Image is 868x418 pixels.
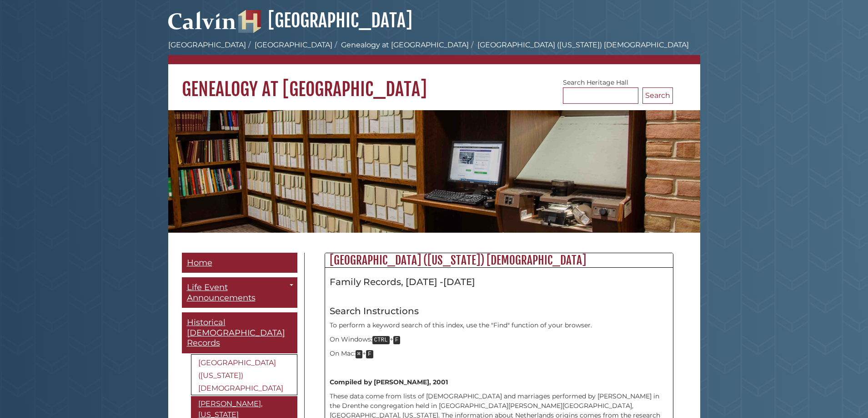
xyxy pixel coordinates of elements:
kbd: F [393,336,401,344]
a: Life Event Announcements [182,277,297,308]
a: Calvin University [168,21,236,29]
h2: [GEOGRAPHIC_DATA] ([US_STATE]) [DEMOGRAPHIC_DATA] [325,253,673,268]
p: On Windows: + [330,335,668,345]
img: Hekman Library Logo [238,10,261,33]
strong: Compiled by [PERSON_NAME], 2001 [330,378,448,386]
p: On Mac: + [330,349,668,359]
span: Historical [DEMOGRAPHIC_DATA] Records [187,317,285,348]
button: Search [642,87,673,104]
a: [GEOGRAPHIC_DATA] [255,41,332,49]
a: [GEOGRAPHIC_DATA] ([US_STATE]) [DEMOGRAPHIC_DATA] [191,354,297,395]
p: To perform a keyword search of this index, use the "Find" function of your browser. [330,321,668,330]
h4: Search Instructions [330,306,668,316]
h1: Genealogy at [GEOGRAPHIC_DATA] [168,64,700,101]
kbd: ⌘ [356,350,363,358]
li: [GEOGRAPHIC_DATA] ([US_STATE]) [DEMOGRAPHIC_DATA] [469,40,689,51]
kbd: CTRL [372,336,390,344]
a: Historical [DEMOGRAPHIC_DATA] Records [182,312,297,353]
kbd: F [366,350,373,358]
span: Home [187,258,212,268]
a: Genealogy at [GEOGRAPHIC_DATA] [341,41,469,49]
a: [GEOGRAPHIC_DATA] [238,9,412,32]
img: Calvin [168,7,236,33]
a: Home [182,253,297,273]
span: Life Event Announcements [187,282,256,303]
a: [GEOGRAPHIC_DATA] [168,41,246,49]
nav: breadcrumb [168,40,700,64]
h4: Family Records, [DATE] -[DATE] [330,277,668,287]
